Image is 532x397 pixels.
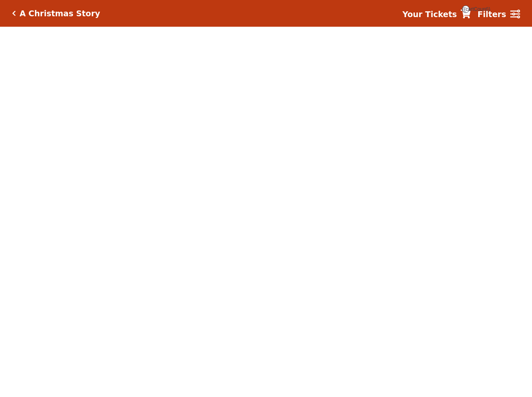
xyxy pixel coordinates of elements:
a: Filters [477,8,520,20]
strong: Your Tickets [402,10,457,19]
h5: A Christmas Story [20,9,100,18]
a: Click here to go back to filters [12,10,16,16]
span: {{cartCount}} [462,5,469,13]
a: Your Tickets {{cartCount}} [402,8,471,20]
strong: Filters [477,10,506,19]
